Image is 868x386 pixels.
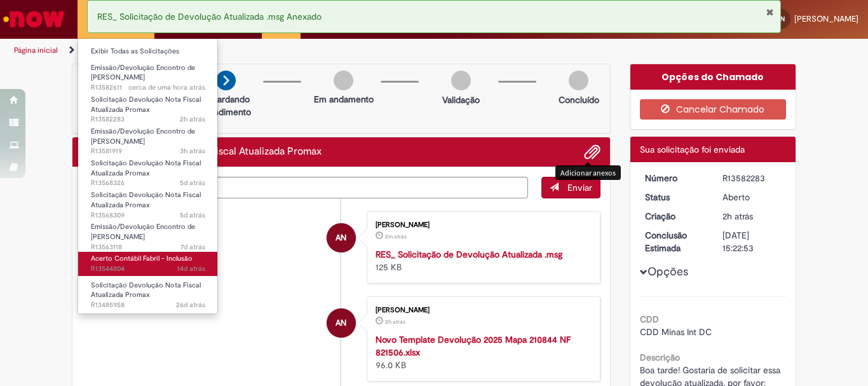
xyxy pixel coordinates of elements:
a: Aberto R13544804 : Acerto Contábil Fabril - Inclusão [78,252,218,275]
div: Ana Paula Notaro [327,308,356,338]
span: Solicitação Devolução Nota Fiscal Atualizada Promax [91,190,201,210]
span: [PERSON_NAME] [794,13,858,24]
a: Aberto R13581919 : Emissão/Devolução Encontro de Contas Fornecedor [78,125,218,152]
span: AN [336,223,346,253]
a: Aberto R13563118 : Emissão/Devolução Encontro de Contas Fornecedor [78,220,218,247]
img: ServiceNow [1,6,67,32]
button: Enviar [541,177,600,198]
span: R13568309 [91,210,205,221]
dt: Criação [635,210,714,223]
span: Emissão/Devolução Encontro de [PERSON_NAME] [91,222,195,242]
ul: Requisições [78,38,218,314]
a: Aberto R13485958 : Solicitação Devolução Nota Fiscal Atualizada Promax [78,279,218,306]
img: img-circle-grey.png [569,71,588,90]
p: Concluído [559,93,599,106]
time: 17/09/2025 16:42:04 [177,264,205,273]
span: Sua solicitação foi enviada [640,144,745,155]
img: arrow-next.png [216,71,236,90]
div: Adicionar anexos [555,165,621,180]
a: Aberto R13568326 : Solicitação Devolução Nota Fiscal Atualizada Promax [78,156,218,184]
time: 30/09/2025 15:22:50 [180,114,205,124]
span: 2h atrás [180,114,205,124]
span: R13563118 [91,242,205,252]
button: Cancelar Chamado [640,99,787,120]
dt: Status [635,191,714,203]
span: RES_ Solicitação de Devolução Atualizada .msg Anexado [97,11,322,22]
time: 30/09/2025 14:31:30 [180,146,205,156]
time: 25/09/2025 17:39:31 [180,210,205,220]
dt: Conclusão Estimada [635,229,714,254]
div: Opções do Chamado [630,64,796,90]
div: 30/09/2025 15:22:49 [722,210,782,223]
span: Emissão/Devolução Encontro de [PERSON_NAME] [91,127,195,146]
span: cerca de uma hora atrás [128,83,205,92]
div: 125 KB [376,248,587,273]
textarea: Digite sua mensagem aqui... [82,177,528,198]
span: Emissão/Devolução Encontro de [PERSON_NAME] [91,63,195,83]
img: img-circle-grey.png [334,71,353,90]
div: R13582283 [722,172,782,184]
div: 96.0 KB [376,333,587,371]
img: img-circle-grey.png [451,71,471,90]
button: Fechar Notificação [766,7,774,17]
time: 05/09/2025 16:44:17 [176,300,205,310]
dt: Número [635,172,714,184]
span: 26d atrás [176,300,205,310]
span: 14d atrás [177,264,205,273]
div: Aberto [722,191,782,203]
div: Ana Paula Notaro [327,223,356,252]
a: Página inicial [14,45,58,55]
span: Solicitação Devolução Nota Fiscal Atualizada Promax [91,158,201,178]
span: 3h atrás [180,146,205,156]
span: Acerto Contábil Fabril - Inclusão [91,254,193,263]
span: R13568326 [91,178,205,188]
div: [PERSON_NAME] [376,307,587,314]
span: 7d atrás [180,242,205,252]
a: Aberto R13582283 : Solicitação Devolução Nota Fiscal Atualizada Promax [78,93,218,120]
p: Aguardando atendimento [195,93,257,118]
b: Descrição [640,352,680,363]
span: 5d atrás [180,210,205,220]
span: R13544804 [91,264,205,274]
a: Novo Template Devolução 2025 Mapa 210844 NF 821506.xlsx [376,334,571,358]
a: Exibir Todas as Solicitações [78,45,218,59]
span: 2h atrás [385,318,405,326]
time: 30/09/2025 15:22:49 [722,210,753,222]
span: 5d atrás [180,178,205,188]
span: Solicitação Devolução Nota Fiscal Atualizada Promax [91,280,201,300]
span: R13582283 [91,114,205,125]
div: [DATE] 15:22:53 [722,229,782,254]
p: Em andamento [314,93,374,106]
span: R13582611 [91,83,205,93]
span: Solicitação Devolução Nota Fiscal Atualizada Promax [91,95,201,114]
span: Enviar [567,182,592,193]
span: 2h atrás [722,210,753,222]
a: RES_ Solicitação de Devolução Atualizada .msg [376,249,562,260]
span: R13581919 [91,146,205,156]
p: Validação [442,93,480,106]
time: 25/09/2025 17:41:57 [180,178,205,188]
time: 30/09/2025 15:22:47 [385,318,405,326]
button: Adicionar anexos [584,144,600,160]
time: 30/09/2025 17:04:24 [385,233,407,240]
b: CDD [640,314,659,325]
time: 24/09/2025 13:59:23 [180,242,205,252]
a: Aberto R13568309 : Solicitação Devolução Nota Fiscal Atualizada Promax [78,188,218,216]
span: CDD Minas Int DC [640,326,712,338]
a: Aberto R13582611 : Emissão/Devolução Encontro de Contas Fornecedor [78,61,218,88]
span: AN [336,308,346,338]
ul: Trilhas de página [10,39,569,62]
span: 2m atrás [385,233,407,240]
span: R13485958 [91,300,205,310]
div: [PERSON_NAME] [376,221,587,229]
